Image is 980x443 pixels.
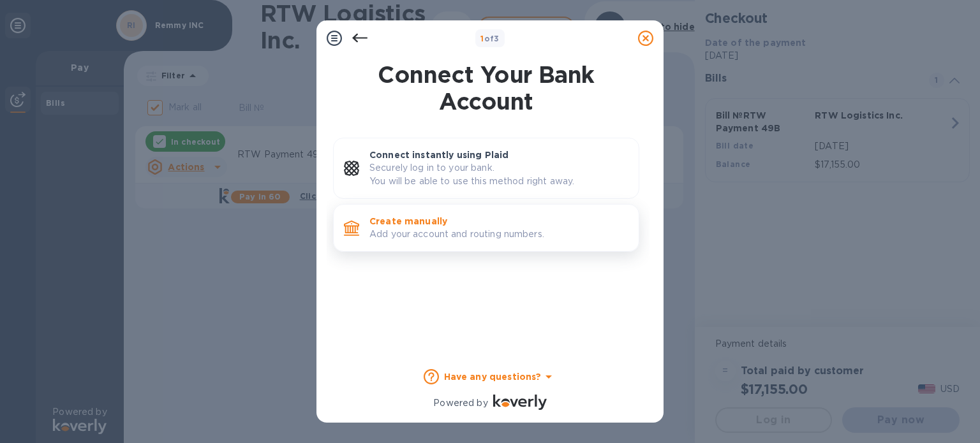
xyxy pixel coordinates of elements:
b: Have any questions? [444,372,542,382]
p: Powered by [433,396,487,410]
p: Connect instantly using Plaid [369,149,628,161]
b: of 3 [480,34,500,43]
img: Logo [493,395,547,410]
p: Add your account and routing numbers. [369,228,628,241]
p: Create manually [369,215,628,228]
p: Securely log in to your bank. You will be able to use this method right away. [369,161,628,188]
span: 1 [480,34,484,43]
h1: Connect Your Bank Account [328,61,644,115]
